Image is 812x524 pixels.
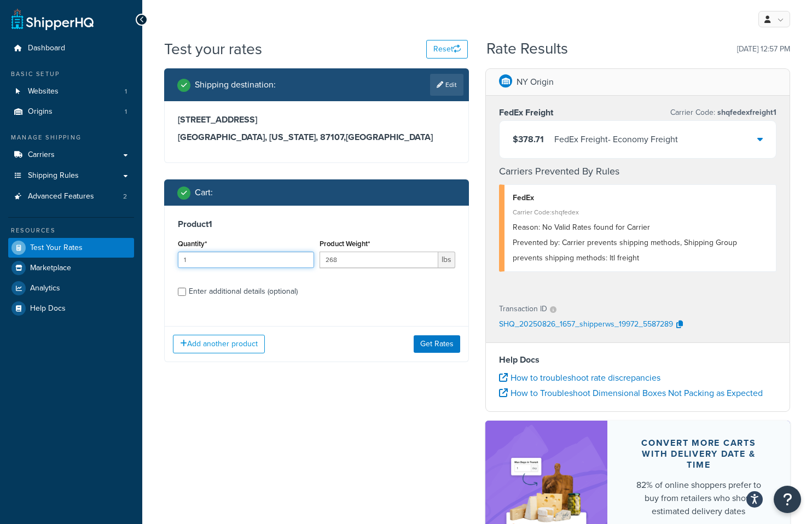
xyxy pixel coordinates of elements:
p: Transaction ID [499,301,547,317]
p: Carrier Code: [670,105,776,120]
span: Shipping Rules [28,171,79,181]
h3: [STREET_ADDRESS] [178,114,455,125]
span: 2 [123,192,127,201]
a: Carriers [8,145,134,165]
a: Websites1 [8,81,134,102]
span: Help Docs [30,304,66,313]
a: Origins1 [8,102,134,122]
button: Get Rates [414,335,460,353]
span: Advanced Features [28,192,94,201]
span: Dashboard [28,44,65,53]
a: Edit [430,74,463,96]
a: How to Troubleshoot Dimensional Boxes Not Packing as Expected [499,387,763,399]
span: Test Your Rates [30,243,83,253]
div: No Valid Rates found for Carrier [513,220,768,235]
h2: Rate Results [486,40,568,57]
h3: FedEx Freight [499,107,553,118]
h3: Product 1 [178,219,455,230]
span: Prevented by: [513,237,560,248]
li: Websites [8,81,134,102]
label: Product Weight* [320,240,370,248]
span: lbs [438,252,455,268]
h1: Test your rates [164,38,262,60]
div: Manage Shipping [8,133,134,142]
span: Origins [28,107,53,117]
li: Advanced Features [8,187,134,207]
div: FedEx Freight - Economy Freight [554,132,678,147]
input: Enter additional details (optional) [178,288,186,296]
a: Advanced Features2 [8,187,134,207]
p: SHQ_20250826_1657_shipperws_19972_5587289 [499,317,673,333]
input: 0.00 [320,252,439,268]
button: Add another product [173,335,265,353]
span: Websites [28,87,59,96]
button: Open Resource Center [774,486,801,513]
div: Convert more carts with delivery date & time [634,438,764,470]
a: Help Docs [8,299,134,318]
a: Shipping Rules [8,166,134,186]
h2: Shipping destination : [195,80,276,90]
span: $378.71 [513,133,544,145]
input: 0.0 [178,252,314,268]
h2: Cart : [195,188,213,197]
h4: Help Docs [499,353,776,366]
span: Carriers [28,150,55,160]
a: Dashboard [8,38,134,59]
div: Resources [8,226,134,235]
a: Analytics [8,278,134,298]
a: Marketplace [8,258,134,278]
div: 82% of online shoppers prefer to buy from retailers who show estimated delivery dates [634,479,764,518]
h4: Carriers Prevented By Rules [499,164,776,179]
span: Analytics [30,284,60,293]
button: Reset [426,40,468,59]
span: Reason: [513,222,540,233]
span: Marketplace [30,264,71,273]
li: Origins [8,102,134,122]
span: 1 [125,107,127,117]
p: [DATE] 12:57 PM [737,42,790,57]
label: Quantity* [178,240,207,248]
div: Enter additional details (optional) [189,284,298,299]
p: NY Origin [517,74,554,90]
a: How to troubleshoot rate discrepancies [499,371,660,384]
div: Carrier prevents shipping methods, Shipping Group prevents shipping methods: ltl freight [513,235,768,266]
div: Carrier Code: shqfedex [513,205,768,220]
div: Basic Setup [8,69,134,79]
span: 1 [125,87,127,96]
div: FedEx [513,190,768,206]
span: shqfedexfreight1 [715,107,776,118]
h3: [GEOGRAPHIC_DATA], [US_STATE], 87107 , [GEOGRAPHIC_DATA] [178,132,455,143]
a: Test Your Rates [8,238,134,258]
